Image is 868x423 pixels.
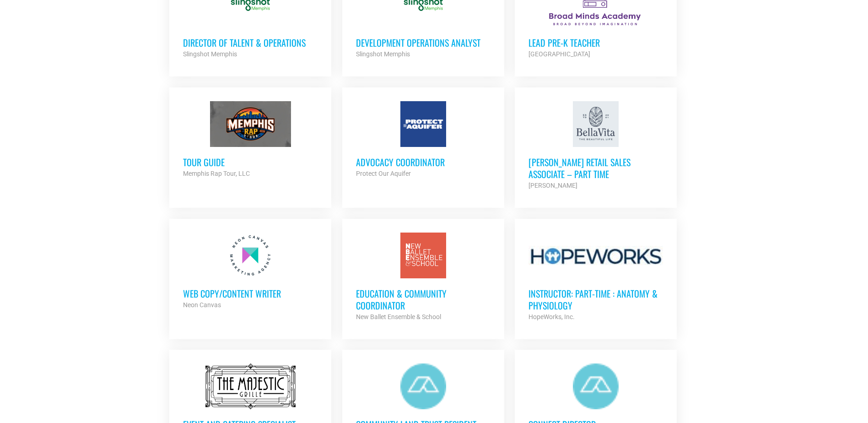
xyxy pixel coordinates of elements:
[183,156,318,168] h3: Tour Guide
[356,50,410,58] strong: Slingshot Memphis
[528,313,575,320] strong: HopeWorks, Inc.
[342,87,504,193] a: Advocacy Coordinator Protect Our Aquifer
[528,156,663,180] h3: [PERSON_NAME] Retail Sales Associate – Part Time
[528,182,577,189] strong: [PERSON_NAME]
[356,156,491,168] h3: Advocacy Coordinator
[183,301,221,309] strong: Neon Canvas
[183,287,318,299] h3: Web Copy/Content Writer
[169,219,331,324] a: Web Copy/Content Writer Neon Canvas
[183,37,318,49] h3: Director of Talent & Operations
[356,170,411,177] strong: Protect Our Aquifer
[528,50,590,58] strong: [GEOGRAPHIC_DATA]
[356,287,491,311] h3: Education & Community Coordinator
[515,87,677,205] a: [PERSON_NAME] Retail Sales Associate – Part Time [PERSON_NAME]
[342,219,504,336] a: Education & Community Coordinator New Ballet Ensemble & School
[356,37,491,49] h3: Development Operations Analyst
[528,287,663,311] h3: Instructor: Part-Time : Anatomy & Physiology
[528,37,663,49] h3: Lead Pre-K Teacher
[515,219,677,336] a: Instructor: Part-Time : Anatomy & Physiology HopeWorks, Inc.
[169,87,331,193] a: Tour Guide Memphis Rap Tour, LLC
[356,313,441,320] strong: New Ballet Ensemble & School
[183,170,250,177] strong: Memphis Rap Tour, LLC
[183,50,237,58] strong: Slingshot Memphis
